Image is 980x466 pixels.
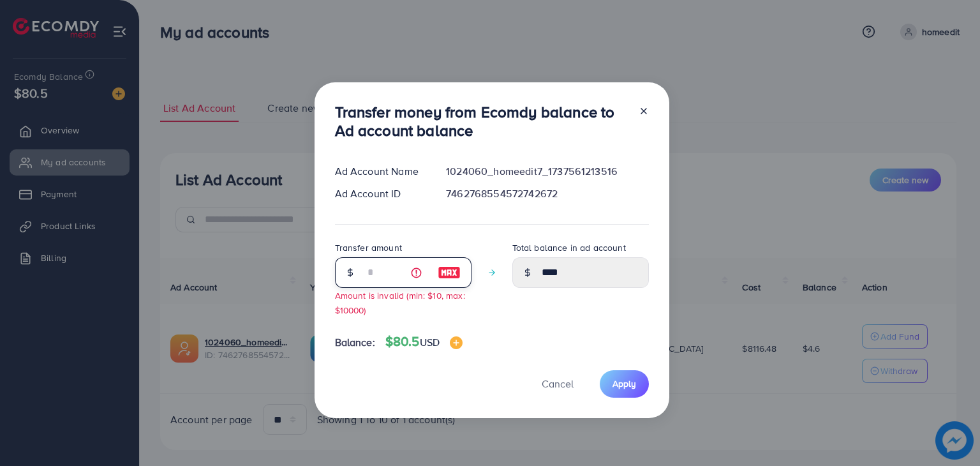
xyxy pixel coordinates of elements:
span: Cancel [542,377,574,391]
small: Amount is invalid (min: $10, max: $10000) [335,289,465,316]
h4: $80.5 [385,334,463,350]
div: 7462768554572742672 [436,186,658,201]
img: image [450,336,463,349]
img: image [438,265,461,280]
div: Ad Account ID [325,186,436,201]
button: Apply [600,370,649,398]
span: Apply [612,377,636,390]
label: Transfer amount [335,241,402,254]
label: Total balance in ad account [512,241,626,254]
div: 1024060_homeedit7_1737561213516 [436,164,658,179]
div: Ad Account Name [325,164,436,179]
span: Balance: [335,335,375,350]
h3: Transfer money from Ecomdy balance to Ad account balance [335,103,628,140]
span: USD [420,335,440,349]
button: Cancel [526,370,590,398]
